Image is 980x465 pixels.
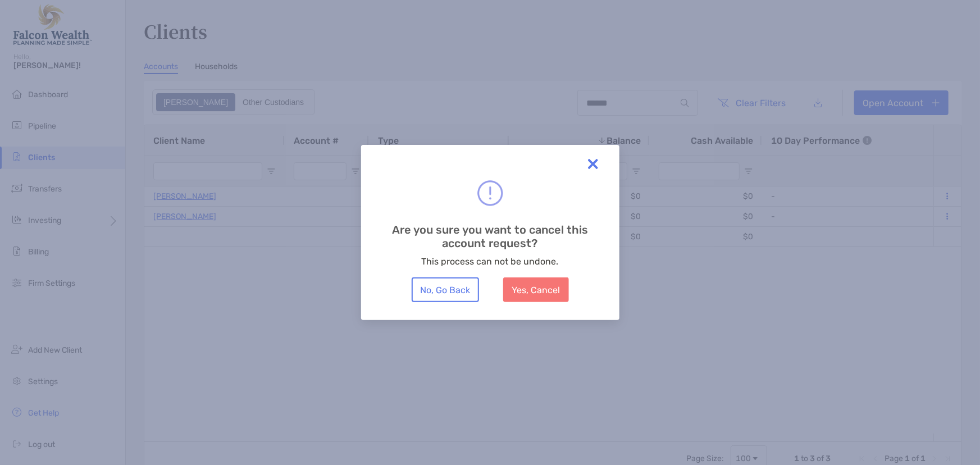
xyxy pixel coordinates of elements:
[503,277,569,302] button: Yes, Cancel
[588,159,598,169] img: info icon animation
[476,179,504,207] img: info icon animation
[412,277,479,302] button: No, Go Back
[379,223,601,250] h3: Are you sure you want to cancel this account request?
[422,254,559,268] p: This process can not be undone.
